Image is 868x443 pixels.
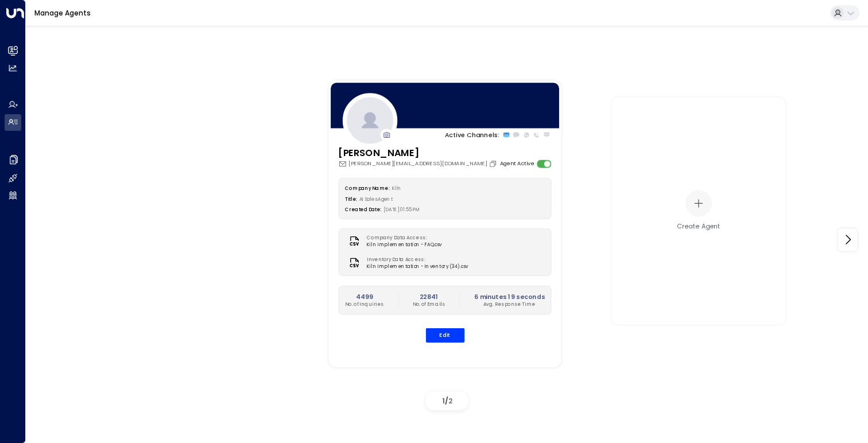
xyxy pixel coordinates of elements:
h3: [PERSON_NAME] [338,146,499,160]
label: Agent Active [499,160,533,168]
div: Create Agent [677,222,720,231]
button: Copy [489,160,499,168]
p: No. of Inquiries [345,301,384,308]
span: 1 [442,396,445,406]
label: Inventory Data Access: [366,256,464,263]
div: / [425,391,468,410]
span: Kiln Implementation - Inventory (34).csv [366,263,467,270]
span: Kiln Implementation - FAQ.csv [366,242,441,248]
h2: 4499 [345,292,384,301]
h2: 6 minutes 19 seconds [474,292,544,301]
a: Manage Agents [34,8,91,18]
h2: 22841 [412,292,445,301]
label: Title: [345,196,357,202]
span: [DATE] 01:55 PM [383,207,420,213]
span: AI Sales Agent [359,196,393,202]
p: Avg. Response Time [474,301,544,308]
span: Kiln [392,185,401,191]
span: 2 [448,396,452,406]
p: Active Channels: [445,130,499,139]
p: No. of Emails [412,301,445,308]
label: Created Date: [345,207,381,213]
button: Edit [425,328,464,343]
div: [PERSON_NAME][EMAIL_ADDRESS][DOMAIN_NAME] [338,160,499,168]
label: Company Data Access: [366,234,437,241]
label: Company Name: [345,185,389,191]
